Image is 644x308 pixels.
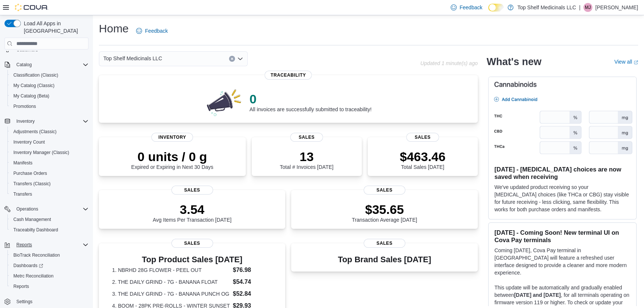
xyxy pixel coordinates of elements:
[10,282,32,291] a: Reports
[614,59,638,65] a: View allExternal link
[10,169,50,178] a: Purchase Orders
[16,118,35,124] span: Inventory
[112,266,230,274] dt: 1. NBRHD 28G FLOWER - PEEL OUT
[10,81,58,90] a: My Catalog (Classic)
[1,240,91,250] button: Reports
[7,189,91,199] button: Transfers
[15,4,48,11] img: Cova
[10,71,61,80] a: Classification (Classic)
[13,181,51,187] span: Transfers (Classic)
[10,261,46,270] a: Dashboards
[7,250,91,260] button: BioTrack Reconciliation
[153,202,232,223] div: Avg Items Per Transaction [DATE]
[400,149,445,164] p: $463.46
[579,3,580,12] p: |
[1,116,91,126] button: Inventory
[495,183,630,213] p: We've updated product receiving so your [MEDICAL_DATA] choices (like THCa or CBG) stay visible fo...
[171,239,213,248] span: Sales
[495,229,630,244] h3: [DATE] - Coming Soon! New terminal UI on Cova Pay terminals
[585,3,591,12] span: MJ
[1,60,91,70] button: Catalog
[13,117,88,126] span: Inventory
[10,261,88,270] span: Dashboards
[280,149,333,164] p: 13
[352,202,417,223] div: Transaction Average [DATE]
[495,166,630,180] h3: [DATE] - [MEDICAL_DATA] choices are now saved when receiving
[10,272,57,280] a: Metrc Reconciliation
[13,252,60,258] span: BioTrack Reconciliation
[13,129,57,135] span: Adjustments (Classic)
[10,179,54,188] a: Transfers (Classic)
[495,247,630,276] p: Coming [DATE], Cova Pay terminal in [GEOGRAPHIC_DATA] will feature a refreshed user interface des...
[10,127,88,136] span: Adjustments (Classic)
[7,126,91,137] button: Adjustments (Classic)
[205,87,244,117] img: 0
[514,292,561,298] strong: [DATE] and [DATE]
[13,83,55,89] span: My Catalog (Classic)
[13,60,88,69] span: Catalog
[7,91,91,101] button: My Catalog (Beta)
[7,179,91,189] button: Transfers (Classic)
[13,227,58,233] span: Traceabilty Dashboard
[153,202,232,217] p: 3.54
[229,56,235,62] button: Clear input
[265,71,312,80] span: Traceability
[13,93,49,99] span: My Catalog (Beta)
[233,289,272,298] dd: $52.84
[1,296,91,307] button: Settings
[131,149,213,164] p: 0 units / 0 g
[13,297,35,306] a: Settings
[13,60,35,69] button: Catalog
[145,27,168,35] span: Feedback
[10,169,88,178] span: Purchase Orders
[233,277,272,286] dd: $54.74
[13,103,36,109] span: Promotions
[10,138,48,147] a: Inventory Count
[249,92,371,106] p: 0
[10,215,54,224] a: Cash Management
[133,23,171,38] a: Feedback
[487,56,541,68] h2: What's new
[290,133,323,142] span: Sales
[112,278,230,286] dt: 2. THE DAILY GRIND - 7G - BANANA FLOAT
[103,54,162,63] span: Top Shelf Medicinals LLC
[10,251,63,260] a: BioTrack Reconciliation
[16,299,32,305] span: Settings
[10,92,52,100] a: My Catalog (Beta)
[400,149,445,170] div: Total Sales [DATE]
[112,290,230,298] dt: 3. THE DAILY GRIND - 7G - BANANA PUNCH OG
[7,147,91,158] button: Inventory Manager (Classic)
[420,60,477,66] p: Updated 1 minute(s) ago
[10,81,88,90] span: My Catalog (Classic)
[10,148,72,157] a: Inventory Manager (Classic)
[13,205,41,214] button: Operations
[10,158,35,167] a: Manifests
[10,102,39,111] a: Promotions
[10,190,35,199] a: Transfers
[16,62,32,68] span: Catalog
[7,271,91,281] button: Metrc Reconciliation
[13,205,88,214] span: Operations
[13,150,69,155] span: Inventory Manager (Classic)
[7,70,91,80] button: Classification (Classic)
[13,117,38,126] button: Inventory
[13,240,88,249] span: Reports
[406,133,439,142] span: Sales
[10,127,59,136] a: Adjustments (Classic)
[112,255,272,264] h3: Top Product Sales [DATE]
[10,215,88,224] span: Cash Management
[10,225,88,234] span: Traceabilty Dashboard
[249,92,371,112] div: All invoices are successfully submitted to traceability!
[7,158,91,168] button: Manifests
[338,255,431,264] h3: Top Brand Sales [DATE]
[7,137,91,147] button: Inventory Count
[488,4,504,12] input: Dark Mode
[460,4,482,11] span: Feedback
[13,273,54,279] span: Metrc Reconciliation
[364,186,405,195] span: Sales
[171,186,213,195] span: Sales
[595,3,638,12] p: [PERSON_NAME]
[13,139,45,145] span: Inventory Count
[99,21,129,36] h1: Home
